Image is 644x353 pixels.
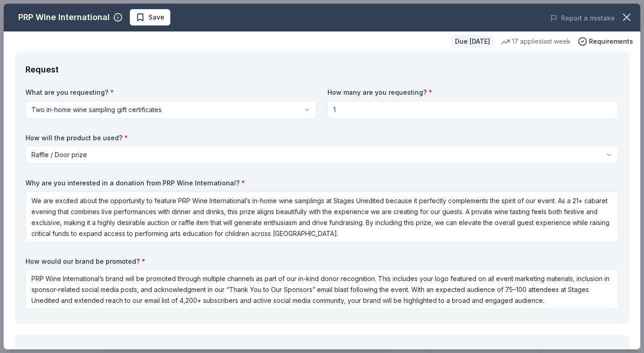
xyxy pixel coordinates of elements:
span: Save [148,12,164,23]
label: How many are you requesting? [327,88,618,97]
label: How will the product be used? [26,133,618,143]
div: PRP Wine International [18,10,110,25]
button: Requirements [578,36,633,47]
button: Report a mistake [550,13,615,24]
label: How would our brand be promoted? [26,257,618,266]
textarea: PRP Wine International’s brand will be promoted through multiple channels as part of our in-kind ... [26,269,618,309]
span: Requirements [589,36,633,47]
textarea: We are excited about the opportunity to feature PRP Wine International’s in-home wine samplings a... [26,191,618,242]
div: Request [26,62,618,77]
label: Why are you interested in a donation from PRP Wine International? [26,179,618,188]
label: What are you requesting? [26,88,317,97]
div: 17 applies last week [501,36,571,47]
button: Save [130,9,170,26]
div: Due [DATE] [451,35,494,48]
